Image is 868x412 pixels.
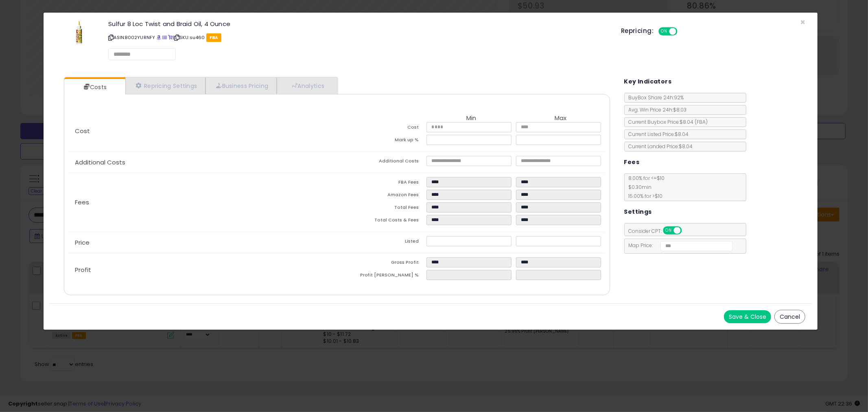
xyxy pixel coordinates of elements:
p: Profit [68,267,337,273]
span: × [800,16,805,28]
span: OFF [680,227,693,234]
a: All offer listings [162,34,167,41]
span: Avg. Win Price 24h: $8.03 [625,106,687,113]
td: Total Fees [337,202,426,215]
td: Total Costs & Fees [337,215,426,228]
span: FBA [206,33,221,42]
td: Amazon Fees [337,190,426,202]
a: Analytics [277,77,337,94]
p: Additional Costs [68,159,337,166]
span: 8.00 % for <= $10 [625,175,665,199]
span: Current Buybox Price: [625,118,708,125]
button: Cancel [774,310,805,324]
td: Gross Profit [337,257,426,270]
td: Listed [337,236,426,249]
th: Max [516,115,606,122]
p: ASIN: B002YURNFY | SKU: su460 [108,31,609,44]
span: ON [659,28,669,35]
span: BuyBox Share 24h: 92% [625,94,684,101]
span: OFF [676,28,689,35]
a: Repricing Settings [125,77,206,94]
img: 41V-LZD8F3L._SL60_.jpg [76,21,82,45]
td: Cost [337,122,426,135]
span: ( FBA ) [695,118,708,125]
a: Your listing only [168,34,173,41]
span: Map Price: [625,242,733,249]
td: Additional Costs [337,156,426,169]
h3: Sulfur 8 Loc Twist and Braid Oil, 4 Ounce [108,21,609,27]
a: Business Pricing [206,77,277,94]
td: FBA Fees [337,177,426,190]
span: Current Landed Price: $8.04 [625,143,693,150]
th: Min [426,115,516,122]
span: ON [664,227,674,234]
span: Consider CPT: [625,228,693,234]
button: Save & Close [724,310,771,323]
h5: Fees [624,157,640,167]
h5: Repricing: [621,28,654,34]
a: Costs [64,79,125,95]
span: 15.00 % for > $10 [625,193,663,199]
span: $8.04 [680,118,708,125]
p: Fees [68,199,337,206]
a: BuyBox page [157,34,161,41]
span: $0.30 min [625,184,652,191]
h5: Settings [624,207,652,217]
td: Mark up % [337,135,426,147]
span: Current Listed Price: $8.04 [625,131,689,138]
p: Price [68,239,337,246]
td: Profit [PERSON_NAME] % [337,270,426,283]
p: Cost [68,128,337,134]
h5: Key Indicators [624,77,672,87]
